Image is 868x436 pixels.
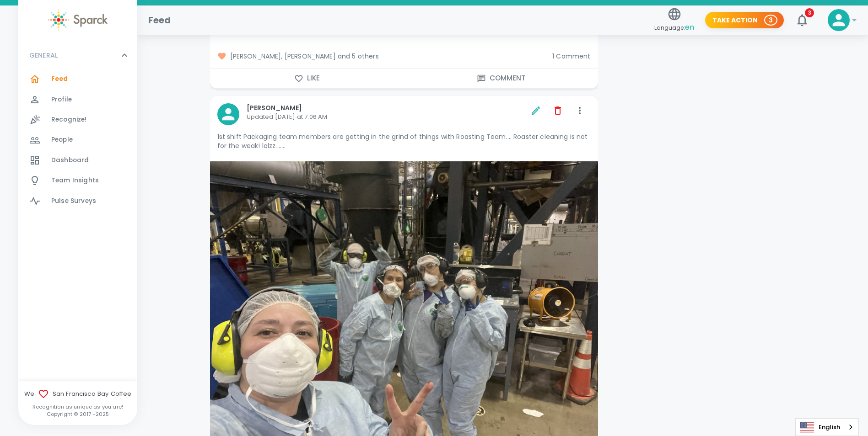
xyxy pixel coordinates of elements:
span: [PERSON_NAME], [PERSON_NAME] and 5 others [217,52,545,61]
aside: Language selected: English [795,418,859,436]
button: 3 [791,9,813,31]
span: 1 Comment [552,52,590,61]
span: Team Insights [51,176,99,185]
div: Language [795,418,859,436]
span: We San Francisco Bay Coffee [18,388,137,399]
h1: Feed [148,13,171,27]
p: 1st shift Packaging team members are getting in the grind of things with Roasting Team.... Roaste... [217,132,591,150]
span: Profile [51,95,72,104]
span: Language: [654,21,694,34]
a: Sparck logo [18,9,137,31]
img: Sparck logo [48,9,108,31]
p: 3 [769,16,773,25]
p: [PERSON_NAME] [247,103,528,112]
a: Pulse Surveys [18,191,137,211]
p: Recognition as unique as you are! [18,403,137,410]
p: Copyright © 2017 - 2025 [18,410,137,418]
span: Recognize! [51,115,87,124]
span: Pulse Surveys [51,197,96,206]
button: Comment [404,69,598,88]
span: 3 [805,8,814,17]
button: Like [210,69,404,88]
a: Profile [18,90,137,110]
div: GENERAL [18,69,137,215]
a: English [796,419,858,436]
span: Feed [51,74,68,84]
p: GENERAL [29,51,58,60]
p: Updated [DATE] at 7:06 AM [247,112,528,122]
button: Take Action 3 [705,12,784,29]
span: Dashboard [51,156,89,165]
a: People [18,130,137,150]
span: en [685,22,694,32]
button: Language:en [651,4,698,37]
a: Team Insights [18,170,137,191]
span: People [51,135,73,144]
a: Dashboard [18,150,137,170]
a: Feed [18,69,137,89]
a: Recognize! [18,110,137,130]
div: GENERAL [18,42,137,69]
